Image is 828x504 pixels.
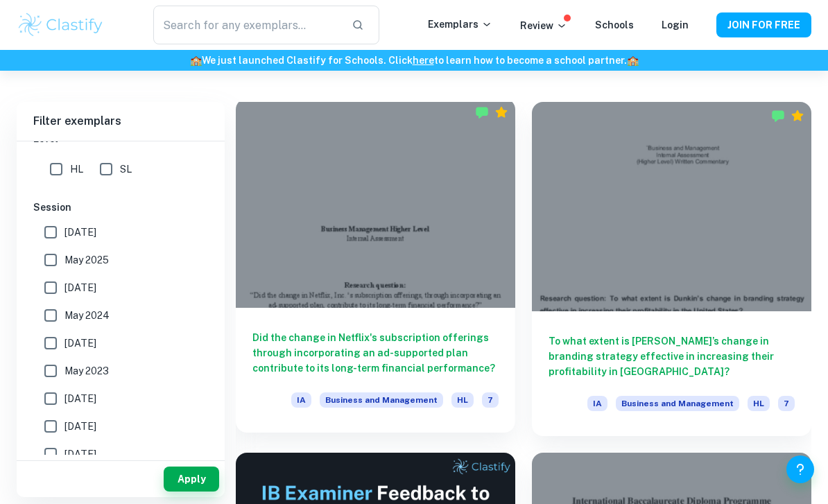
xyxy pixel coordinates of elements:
[33,200,208,215] h6: Session
[475,105,489,119] img: Marked
[236,102,515,436] a: Did the change in Netflix's subscription offerings through incorporating an ad-supported plan con...
[494,105,508,119] div: Premium
[627,55,639,66] span: 🏫
[17,102,225,141] h6: Filter exemplars
[791,109,804,123] div: Premium
[716,12,811,37] button: JOIN FOR FREE
[616,396,739,411] span: Business and Management
[252,330,499,376] h6: Did the change in Netflix's subscription offerings through incorporating an ad-supported plan con...
[451,392,474,408] span: HL
[532,102,811,436] a: To what extent is [PERSON_NAME]’s change in branding strategy effective in increasing their profi...
[595,19,634,31] a: Schools
[771,109,785,123] img: Marked
[64,419,96,434] span: [DATE]
[64,336,96,351] span: [DATE]
[120,162,132,177] span: SL
[320,392,443,408] span: Business and Management
[587,396,607,411] span: IA
[3,53,825,68] h6: We just launched Clastify for Schools. Click to learn how to become a school partner.
[64,391,96,406] span: [DATE]
[482,392,499,408] span: 7
[64,446,96,462] span: [DATE]
[549,333,795,379] h6: To what extent is [PERSON_NAME]’s change in branding strategy effective in increasing their profi...
[748,396,770,411] span: HL
[64,252,109,268] span: May 2025
[64,308,110,323] span: May 2024
[17,11,105,39] img: Clastify logo
[64,280,96,295] span: [DATE]
[70,162,83,177] span: HL
[164,467,219,492] button: Apply
[153,6,340,44] input: Search for any exemplars...
[64,363,109,379] span: May 2023
[413,55,434,66] a: here
[190,55,202,66] span: 🏫
[520,18,567,33] p: Review
[291,392,311,408] span: IA
[662,19,689,31] a: Login
[64,225,96,240] span: [DATE]
[778,396,795,411] span: 7
[786,455,814,483] button: Help and Feedback
[428,17,492,32] p: Exemplars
